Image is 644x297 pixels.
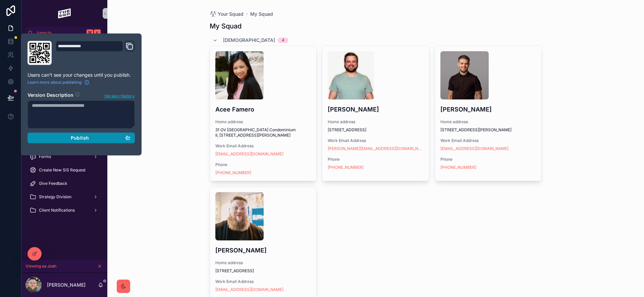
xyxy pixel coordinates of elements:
img: IMG_2299-Enhanced-NR.jpg [215,192,264,240]
a: [PHONE_NUMBER] [440,165,476,170]
span: K [95,30,100,35]
h4: [PERSON_NAME] [215,246,311,255]
img: IMG_7827_Original.jpeg [440,51,489,99]
a: [PHONE_NUMBER] [215,170,251,175]
span: Phone [215,162,311,167]
div: Domain and Custom Link [56,41,135,65]
span: Work Email Address [215,143,311,149]
h4: [PERSON_NAME] [440,105,536,114]
span: [STREET_ADDRESS][PERSON_NAME] [440,127,536,133]
a: [PERSON_NAME][EMAIL_ADDRESS][DOMAIN_NAME] [328,146,424,151]
h1: My Squad [210,21,241,31]
button: Jump to...K [25,27,103,39]
img: Acee.jpg [215,51,264,99]
a: Create New SiS Request [25,164,103,176]
span: Publish [71,135,89,141]
a: My Squad [250,11,273,17]
a: Strategy Division [25,191,103,203]
button: Version history [104,92,135,99]
span: Forms [39,154,51,159]
a: Forms [25,151,103,163]
a: Your Squad [210,11,244,17]
span: Your Squad [218,11,244,17]
a: Learn more about publishing [28,80,90,85]
span: Home address [215,260,311,266]
span: Work Email Address [440,138,536,143]
span: Home address [440,119,536,125]
a: IMG_7827_Original.jpeg[PERSON_NAME]Home address[STREET_ADDRESS][PERSON_NAME]Work Email Address[EM... [435,46,542,181]
span: Version history [104,92,135,99]
div: 4 [282,38,284,43]
span: Client Notifications [39,208,75,213]
span: Viewing as Josh [25,264,56,269]
a: Client Notifications [25,204,103,216]
p: Users can't see your changes until you publish. [28,72,135,78]
a: Give Feedback [25,177,103,190]
p: [PERSON_NAME] [47,282,86,288]
a: [EMAIL_ADDRESS][DOMAIN_NAME] [440,146,508,151]
span: [DEMOGRAPHIC_DATA] [223,37,275,44]
img: Portrait_Color_withBG.jpg [328,51,374,99]
a: Portrait_Color_withBG.jpg[PERSON_NAME]Home address[STREET_ADDRESS]Work Email Address[PERSON_NAME]... [322,46,429,181]
a: [EMAIL_ADDRESS][DOMAIN_NAME] [215,287,283,292]
span: Jump to... [36,30,84,35]
span: Phone [440,157,536,162]
img: App logo [58,8,71,19]
span: Give Feedback [39,181,67,186]
span: [STREET_ADDRESS] [328,127,424,133]
span: Phone [328,157,424,162]
span: Strategy Division [39,194,71,200]
span: Work Email Address [328,138,424,143]
h4: [PERSON_NAME] [328,105,424,114]
span: Home address [328,119,424,125]
h2: Version Description [28,92,73,99]
button: Publish [28,133,135,143]
a: Acee.jpgAcee FameroHome address31 OV [GEOGRAPHIC_DATA] Condominium II, [STREET_ADDRESS][PERSON_NA... [210,46,317,181]
span: [STREET_ADDRESS] [215,268,311,274]
a: [EMAIL_ADDRESS][DOMAIN_NAME] [215,151,283,157]
h4: Acee Famero [215,105,311,114]
span: Create New SiS Request [39,167,86,173]
a: [PHONE_NUMBER] [328,165,364,170]
span: Learn more about publishing [28,80,82,85]
span: Home address [215,119,311,125]
span: Work Email Address [215,279,311,284]
span: 31 OV [GEOGRAPHIC_DATA] Condominium II, [STREET_ADDRESS][PERSON_NAME] [215,127,311,138]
